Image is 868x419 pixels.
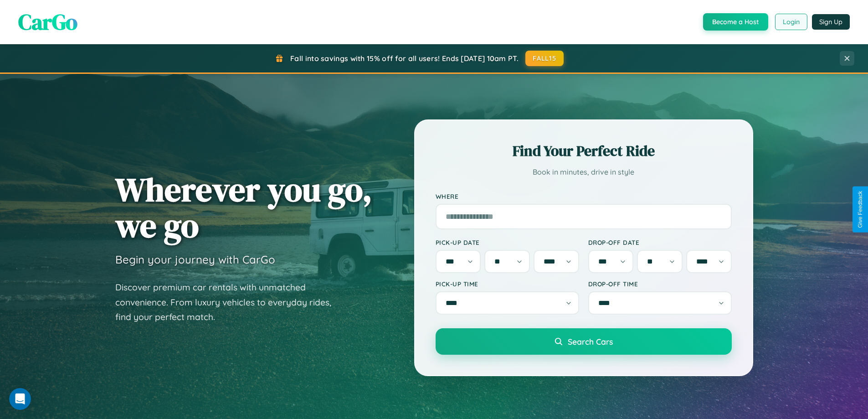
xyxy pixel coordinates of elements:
button: Sign Up [812,14,850,30]
button: Login [775,14,807,30]
button: FALL15 [525,51,564,66]
span: CarGo [18,7,77,37]
p: Discover premium car rentals with unmatched convenience. From luxury vehicles to everyday rides, ... [115,280,343,325]
label: Drop-off Time [588,280,732,288]
label: Where [436,192,732,200]
label: Drop-off Date [588,238,732,246]
iframe: Intercom live chat [9,388,31,410]
p: Book in minutes, drive in style [436,166,732,179]
span: Search Cars [568,336,613,347]
h3: Begin your journey with CarGo [115,253,275,266]
button: Become a Host [703,13,768,31]
span: Fall into savings with 15% off for all users! Ends [DATE] 10am PT. [290,54,519,63]
button: Search Cars [436,328,732,355]
label: Pick-up Time [436,280,579,288]
label: Pick-up Date [436,238,579,246]
h1: Wherever you go, we go [115,171,372,243]
div: Give Feedback [857,191,863,228]
h2: Find Your Perfect Ride [436,141,732,161]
